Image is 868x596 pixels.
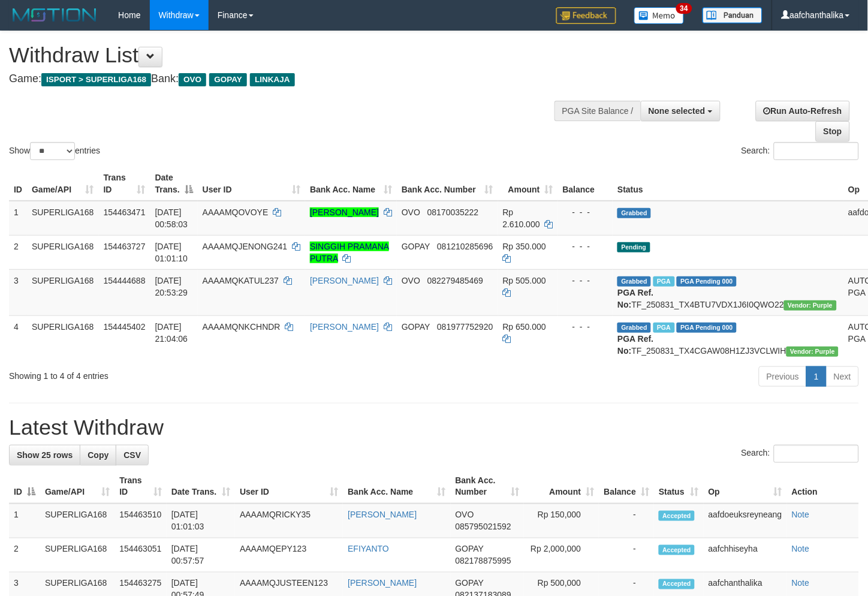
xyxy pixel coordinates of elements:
[613,167,843,201] th: Status
[524,469,599,504] th: Amount: activate to sort column ascending
[40,469,114,504] th: Game/API: activate to sort column ascending
[114,504,167,538] td: 154463510
[402,207,420,217] span: OVO
[27,167,99,201] th: Game/API: activate to sort column ascending
[250,73,295,86] span: LINKAJA
[563,240,608,252] div: - - -
[524,538,599,573] td: Rp 2,000,000
[806,366,827,387] a: 1
[9,365,352,382] div: Showing 1 to 4 of 4 entries
[617,334,653,356] b: PGA Ref. No:
[756,101,850,121] a: Run Auto-Refresh
[9,201,27,236] td: 1
[659,579,695,589] span: Accepted
[451,469,525,504] th: Bank Acc. Number: activate to sort column ascending
[617,323,651,333] span: Grabbed
[88,450,108,460] span: Copy
[456,522,511,532] span: Copy 085795021592 to clipboard
[659,511,695,521] span: Accepted
[209,73,247,86] span: GOPAY
[179,73,206,86] span: OVO
[649,106,706,116] span: None selected
[9,167,27,201] th: ID
[104,207,146,217] span: 154463471
[634,7,685,24] img: Button%20Memo.svg
[9,538,40,573] td: 2
[613,315,843,362] td: TF_250831_TX4CGAW08H1ZJ3VCLWIH
[9,73,566,85] h4: Game: Bank:
[599,538,654,573] td: -
[653,276,674,287] span: Marked by aafsoycanthlai
[558,167,613,201] th: Balance
[9,142,100,160] label: Show entries
[305,167,397,201] th: Bank Acc. Name: activate to sort column ascending
[498,167,558,201] th: Amount: activate to sort column ascending
[40,504,114,538] td: SUPERLIGA168
[792,510,810,520] a: Note
[676,3,692,14] span: 34
[503,207,540,229] span: Rp 2.610.000
[786,347,839,357] span: Vendor URL: https://trx4.1velocity.biz
[167,538,235,573] td: [DATE] 00:57:57
[402,242,430,251] span: GOPAY
[556,7,616,24] img: Feedback.jpg
[348,579,417,588] a: [PERSON_NAME]
[677,323,737,333] span: PGA Pending
[167,469,235,504] th: Date Trans.: activate to sort column ascending
[437,322,493,332] span: Copy 081977752920 to clipboard
[456,510,474,520] span: OVO
[774,445,859,463] input: Search:
[348,510,417,520] a: [PERSON_NAME]
[310,276,379,285] a: [PERSON_NAME]
[703,7,762,23] img: panduan.png
[704,538,787,573] td: aafchhiseyha
[677,276,737,287] span: PGA Pending
[99,167,150,201] th: Trans ID: activate to sort column ascending
[427,276,483,285] span: Copy 082279485469 to clipboard
[310,322,379,332] a: [PERSON_NAME]
[456,556,511,566] span: Copy 082178875995 to clipboard
[348,544,389,554] a: EFIYANTO
[27,201,99,236] td: SUPERLIGA168
[613,269,843,315] td: TF_250831_TX4BTU7VDX1J6I0QWO22
[792,579,810,588] a: Note
[114,538,167,573] td: 154463051
[654,469,704,504] th: Status: activate to sort column ascending
[617,288,653,309] b: PGA Ref. No:
[563,206,608,218] div: - - -
[503,276,546,285] span: Rp 505.000
[235,538,343,573] td: AAAAMQEPY123
[203,242,288,251] span: AAAAMQJENONG241
[402,322,430,332] span: GOPAY
[9,445,80,465] a: Show 25 rows
[9,43,566,67] h1: Withdraw List
[80,445,116,465] a: Copy
[503,242,546,251] span: Rp 350.000
[150,167,198,201] th: Date Trans.: activate to sort column descending
[203,207,269,217] span: AAAAMQOVOYE
[310,207,379,217] a: [PERSON_NAME]
[599,504,654,538] td: -
[104,276,146,285] span: 154444688
[826,366,859,387] a: Next
[9,269,27,315] td: 3
[437,242,493,251] span: Copy 081210285696 to clipboard
[563,275,608,287] div: - - -
[104,242,146,251] span: 154463727
[155,207,188,229] span: [DATE] 00:58:03
[155,276,188,297] span: [DATE] 20:53:29
[9,416,859,440] h1: Latest Withdraw
[41,73,151,86] span: ISPORT > SUPERLIGA168
[456,579,484,588] span: GOPAY
[704,469,787,504] th: Op: activate to sort column ascending
[235,504,343,538] td: AAAAMQRICKY35
[27,269,99,315] td: SUPERLIGA168
[742,142,859,160] label: Search:
[599,469,654,504] th: Balance: activate to sort column ascending
[203,322,281,332] span: AAAAMQNKCHNDR
[235,469,343,504] th: User ID: activate to sort column ascending
[816,121,850,142] a: Stop
[114,469,167,504] th: Trans ID: activate to sort column ascending
[343,469,450,504] th: Bank Acc. Name: activate to sort column ascending
[659,545,695,555] span: Accepted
